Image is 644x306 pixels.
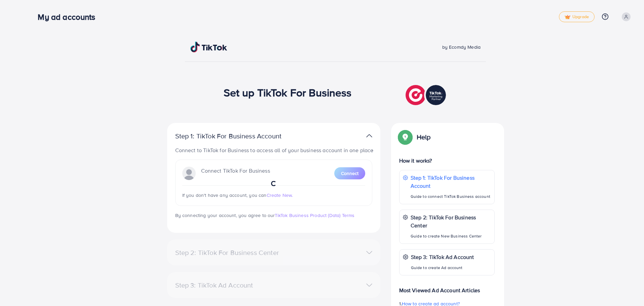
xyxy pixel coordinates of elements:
[224,86,352,99] h1: Set up TikTok For Business
[411,264,474,272] p: Guide to create Ad account
[399,157,495,165] p: How it works?
[442,44,481,50] span: by Ecomdy Media
[366,131,372,141] img: TikTok partner
[565,15,570,19] img: tick
[175,132,303,140] p: Step 1: TikTok For Business Account
[38,12,101,22] h3: My ad accounts
[411,232,491,240] p: Guide to create New Business Center
[399,281,495,294] p: Most Viewed Ad Account Articles
[411,253,474,261] p: Step 3: TikTok Ad Account
[399,131,411,143] img: Popup guide
[406,83,448,107] img: TikTok partner
[565,14,589,19] span: Upgrade
[559,11,595,22] a: tickUpgrade
[411,174,491,190] p: Step 1: TikTok For Business Account
[190,42,227,52] img: TikTok
[411,192,491,201] p: Guide to connect TikTok Business account
[411,213,491,229] p: Step 2: TikTok For Business Center
[417,133,431,141] p: Help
